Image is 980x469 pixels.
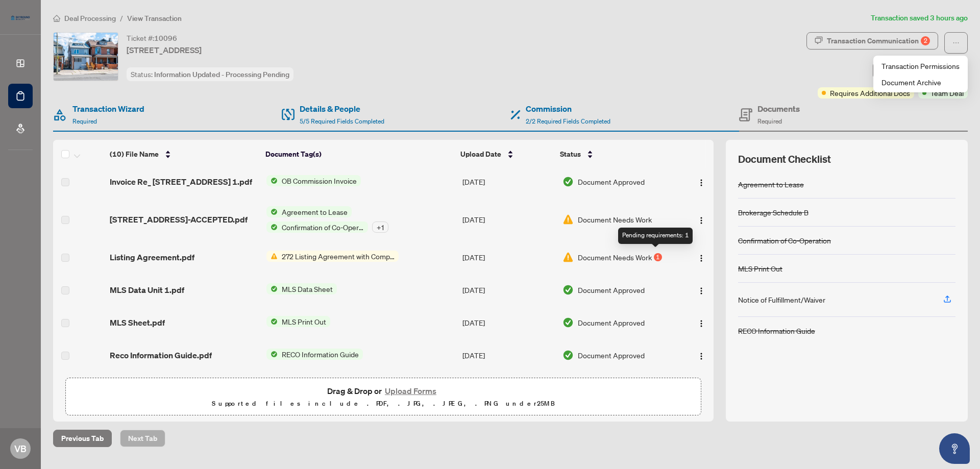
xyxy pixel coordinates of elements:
[697,254,705,262] img: Logo
[64,14,116,23] span: Deal Processing
[526,103,610,115] h4: Commission
[618,228,693,244] div: Pending requirements: 1
[738,235,831,246] div: Confirmation of Co-Operation
[266,349,278,360] img: Status Icon
[110,176,252,188] span: Invoice Re_ [STREET_ADDRESS] 1.pdf
[738,207,808,218] div: Brokerage Schedule B
[382,384,439,398] button: Upload Forms
[952,39,960,46] span: ellipsis
[693,249,709,265] button: Logo
[827,33,930,49] div: Transaction Communication
[578,284,645,295] span: Document Approved
[697,179,705,187] img: Logo
[127,67,293,81] div: Status:
[830,87,910,98] span: Requires Additional Docs
[278,175,361,186] span: OB Commission Invoice
[806,32,938,50] button: Transaction Communication2
[53,15,60,22] span: home
[562,284,574,295] img: Document Status
[654,253,662,261] div: 1
[693,282,709,298] button: Logo
[562,317,574,328] img: Document Status
[266,349,363,360] button: Status IconRECO Information Guide
[110,349,212,361] span: Reco Information Guide.pdf
[110,284,184,296] span: MLS Data Unit 1.pdf
[526,117,610,125] span: 2/2 Required Fields Completed
[560,149,581,160] span: Status
[697,216,705,225] img: Logo
[278,206,352,217] span: Agreement to Lease
[66,378,701,416] span: Drag & Drop orUpload FormsSupported files include .PDF, .JPG, .JPEG, .PNG under25MB
[693,314,709,331] button: Logo
[300,103,384,115] h4: Details & People
[266,206,278,217] img: Status Icon
[110,149,159,160] span: (10) File Name
[278,251,399,262] span: 272 Listing Agreement with Company Schedule A
[458,241,558,274] td: [DATE]
[693,174,709,190] button: Logo
[556,140,676,168] th: Status
[278,221,368,233] span: Confirmation of Co-Operation
[327,384,439,398] span: Drag & Drop or
[562,350,574,361] img: Document Status
[266,251,278,262] img: Status Icon
[458,274,558,306] td: [DATE]
[266,283,337,294] button: Status IconMLS Data Sheet
[738,263,782,274] div: MLS Print Out
[697,287,705,295] img: Logo
[757,117,782,125] span: Required
[921,36,930,45] div: 2
[578,176,645,187] span: Document Approved
[693,347,709,363] button: Logo
[738,325,815,336] div: RECO Information Guide
[266,283,278,294] img: Status Icon
[127,32,177,44] div: Ticket #:
[154,34,177,43] span: 10096
[738,179,804,190] div: Agreement to Lease
[372,221,388,233] div: + 1
[873,62,968,79] button: Submit for Admin Review
[562,252,574,263] img: Document Status
[757,103,800,115] h4: Documents
[106,140,262,168] th: (10) File Name
[120,12,123,24] li: /
[578,214,652,225] span: Document Needs Work
[697,352,705,360] img: Logo
[458,198,558,241] td: [DATE]
[278,349,363,360] span: RECO Information Guide
[562,176,574,187] img: Document Status
[871,12,968,24] article: Transaction saved 3 hours ago
[460,149,501,160] span: Upload Date
[110,251,194,263] span: Listing Agreement.pdf
[578,252,652,263] span: Document Needs Work
[562,214,574,225] img: Document Status
[110,316,165,329] span: MLS Sheet.pdf
[458,306,558,339] td: [DATE]
[261,140,456,168] th: Document Tag(s)
[738,294,825,305] div: Notice of Fulfillment/Waiver
[458,339,558,372] td: [DATE]
[154,70,289,79] span: Information Updated - Processing Pending
[693,211,709,228] button: Logo
[266,175,361,186] button: Status IconOB Commission Invoice
[120,430,165,447] button: Next Tab
[266,206,388,233] button: Status IconAgreement to LeaseStatus IconConfirmation of Co-Operation+1
[14,441,27,456] span: VB
[578,350,645,361] span: Document Approved
[300,117,384,125] span: 5/5 Required Fields Completed
[266,251,399,262] button: Status Icon272 Listing Agreement with Company Schedule A
[879,62,961,79] span: Submit for Admin Review
[266,175,278,186] img: Status Icon
[697,319,705,328] img: Logo
[939,433,970,464] button: Open asap
[127,14,182,23] span: View Transaction
[266,221,278,233] img: Status Icon
[110,213,248,226] span: [STREET_ADDRESS]-ACCEPTED.pdf
[8,13,33,23] img: logo
[127,44,202,56] span: [STREET_ADDRESS]
[72,398,695,410] p: Supported files include .PDF, .JPG, .JPEG, .PNG under 25 MB
[266,316,330,327] button: Status IconMLS Print Out
[278,283,337,294] span: MLS Data Sheet
[54,33,118,81] img: IMG-C12390243_1.jpg
[278,316,330,327] span: MLS Print Out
